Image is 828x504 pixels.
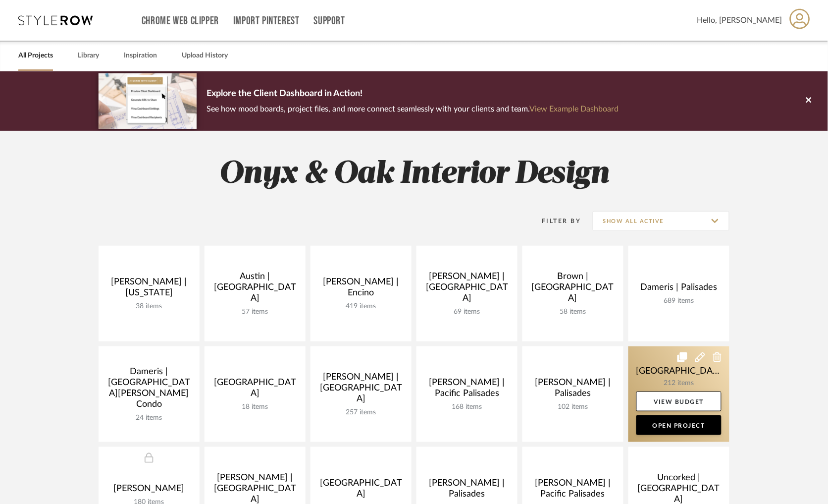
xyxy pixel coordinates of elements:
[424,271,510,308] div: [PERSON_NAME] | [GEOGRAPHIC_DATA]
[106,302,192,311] div: 38 items
[212,271,298,308] div: Austin | [GEOGRAPHIC_DATA]
[18,49,53,62] a: All Projects
[530,478,616,504] div: [PERSON_NAME] | Pacific Palisades
[424,403,510,411] div: 168 items
[530,403,616,411] div: 102 items
[530,271,616,308] div: Brown | [GEOGRAPHIC_DATA]
[318,372,404,408] div: [PERSON_NAME] | [GEOGRAPHIC_DATA]
[207,86,619,102] p: Explore the Client Dashboard in Action!
[106,366,192,414] div: Dameris | [GEOGRAPHIC_DATA][PERSON_NAME] Condo
[318,478,404,504] div: [GEOGRAPHIC_DATA]
[124,49,157,62] a: Inspiration
[57,156,771,193] h2: Onyx & Oak Interior Design
[182,49,228,62] a: Upload History
[318,302,404,311] div: 419 items
[212,308,298,316] div: 57 items
[636,297,722,305] div: 689 items
[530,105,619,113] a: View Example Dashboard
[424,377,510,403] div: [PERSON_NAME] | Pacific Palisades
[212,377,298,403] div: [GEOGRAPHIC_DATA]
[530,308,616,316] div: 58 items
[106,414,192,422] div: 24 items
[106,277,192,302] div: [PERSON_NAME] | [US_STATE]
[529,216,581,226] div: Filter By
[99,73,197,128] img: d5d033c5-7b12-40c2-a960-1ecee1989c38.png
[207,102,619,116] p: See how mood boards, project files, and more connect seamlessly with your clients and team.
[318,277,404,302] div: [PERSON_NAME] | Encino
[142,17,219,25] a: Chrome Web Clipper
[636,282,722,297] div: Dameris | Palisades
[212,403,298,411] div: 18 items
[697,14,782,26] span: Hello, [PERSON_NAME]
[78,49,99,62] a: Library
[636,392,722,411] a: View Budget
[636,415,722,435] a: Open Project
[530,377,616,403] div: [PERSON_NAME] | Palisades
[424,308,510,316] div: 69 items
[314,17,345,25] a: Support
[424,478,510,504] div: [PERSON_NAME] | Palisades
[233,17,300,25] a: Import Pinterest
[106,483,192,498] div: [PERSON_NAME]
[318,408,404,417] div: 257 items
